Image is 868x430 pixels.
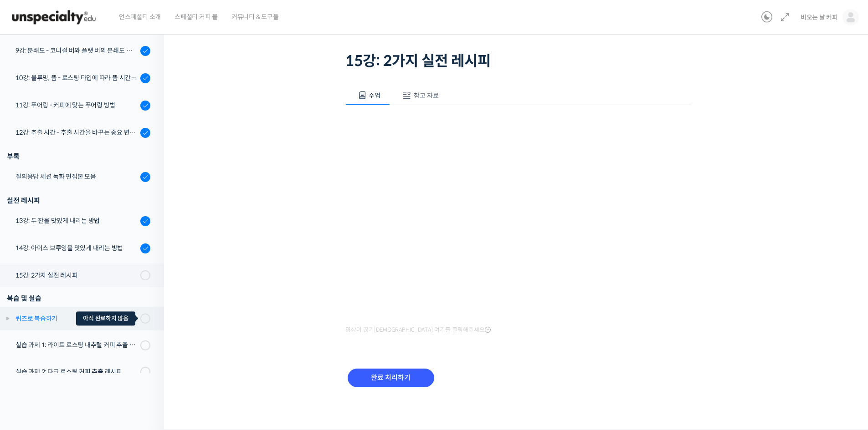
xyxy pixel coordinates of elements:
div: 12강: 추출 시간 - 추출 시간을 바꾸는 중요 변수 파헤치기 [15,127,138,137]
span: 대화 [83,303,94,310]
span: 설정 [141,302,152,309]
a: 대화 [60,288,118,311]
a: 설정 [118,288,175,311]
span: 영상이 끊기[DEMOGRAPHIC_DATA] 여기를 클릭해주세요 [345,326,491,334]
span: 수업 [369,91,380,100]
div: 실전 레시피 [7,194,150,207]
a: 홈 [3,288,60,311]
span: 참고 자료 [414,91,439,100]
div: 14강: 아이스 브루잉을 맛있게 내리는 방법 [15,243,138,253]
div: 부록 [7,150,150,162]
div: 13강: 두 잔을 맛있게 내리는 방법 [15,216,138,226]
div: 10강: 블루밍, 뜸 - 로스팅 타입에 따라 뜸 시간을 다르게 해야 하는 이유 [15,73,138,83]
div: 질의응답 세션 녹화 편집본 모음 [15,172,138,182]
span: 홈 [29,302,34,309]
div: 실습 과제 1: 라이트 로스팅 내추럴 커피 추출 레시피 [15,340,138,350]
div: 9강: 분쇄도 - 코니컬 버와 플랫 버의 분쇄도 차이는 왜 추출 결과물에 영향을 미치는가 [15,46,138,56]
h1: 15강: 2가지 실전 레시피 [345,52,692,70]
span: 비오는 날 커피 [801,13,838,21]
div: 복습 및 실습 [7,292,150,304]
div: 실습 과제 2: 다크 로스팅 커피 추출 레시피 [15,367,138,377]
div: 15강: 2가지 실전 레시피 [15,270,138,280]
input: 완료 처리하기 [348,369,434,387]
div: 11강: 푸어링 - 커피에 맞는 푸어링 방법 [15,100,138,110]
div: 퀴즈로 복습하기 [15,314,109,324]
